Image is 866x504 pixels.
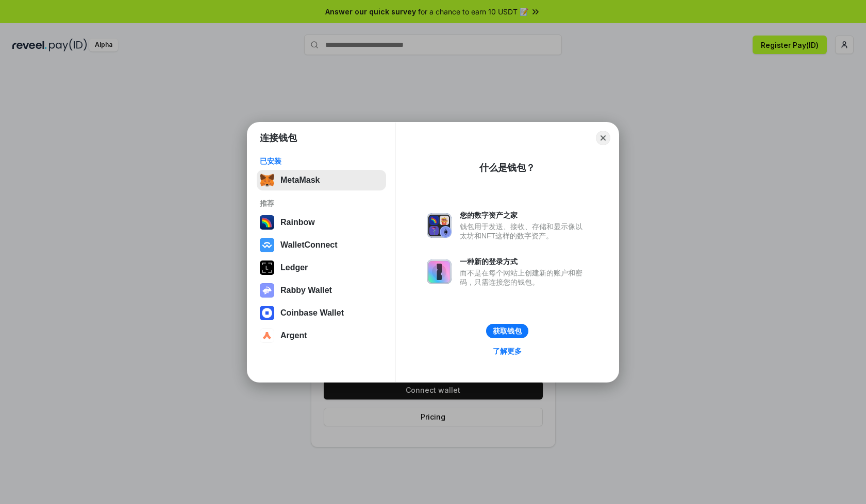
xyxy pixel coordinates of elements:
[260,157,383,166] div: 已安装
[257,303,386,323] button: Coinbase Wallet
[257,170,386,190] button: MetaMask
[479,162,535,174] div: 什么是钱包？
[260,199,383,208] div: 推荐
[493,346,522,356] div: 了解更多
[460,268,588,287] div: 而不是在每个网站上创建新的账户和密码，只需连接您的钱包。
[260,283,274,298] img: svg+xml,%3Csvg%20xmlns%3D%22http%3A%2F%2Fwww.w3.org%2F2000%2Fsvg%22%20fill%3D%22none%22%20viewBox...
[280,218,315,227] div: Rainbow
[260,306,274,320] img: svg+xml,%3Csvg%20width%3D%2228%22%20height%3D%2228%22%20viewBox%3D%220%200%2028%2028%22%20fill%3D...
[596,131,610,145] button: Close
[257,325,386,346] button: Argent
[257,280,386,301] button: Rabby Wallet
[280,176,320,185] div: MetaMask
[260,260,274,275] img: svg+xml,%3Csvg%20xmlns%3D%22http%3A%2F%2Fwww.w3.org%2F2000%2Fsvg%22%20width%3D%2228%22%20height%3...
[280,286,332,295] div: Rabby Wallet
[280,331,307,340] div: Argent
[486,324,528,338] button: 获取钱包
[460,211,588,220] div: 您的数字资产之家
[280,308,344,318] div: Coinbase Wallet
[260,215,274,230] img: svg+xml,%3Csvg%20width%3D%22120%22%20height%3D%22120%22%20viewBox%3D%220%200%20120%20120%22%20fil...
[280,240,338,250] div: WalletConnect
[493,326,522,336] div: 获取钱包
[487,344,528,358] a: 了解更多
[260,173,274,187] img: svg+xml,%3Csvg%20fill%3D%22none%22%20height%3D%2233%22%20viewBox%3D%220%200%2035%2033%22%20width%...
[260,132,297,144] h1: 连接钱包
[427,213,452,238] img: svg+xml,%3Csvg%20xmlns%3D%22http%3A%2F%2Fwww.w3.org%2F2000%2Fsvg%22%20fill%3D%22none%22%20viewBox...
[257,257,386,278] button: Ledger
[260,328,274,343] img: svg+xml,%3Csvg%20width%3D%2228%22%20height%3D%2228%22%20viewBox%3D%220%200%2028%2028%22%20fill%3D...
[260,238,274,252] img: svg+xml,%3Csvg%20width%3D%2228%22%20height%3D%2228%22%20viewBox%3D%220%200%2028%2028%22%20fill%3D...
[427,259,452,284] img: svg+xml,%3Csvg%20xmlns%3D%22http%3A%2F%2Fwww.w3.org%2F2000%2Fsvg%22%20fill%3D%22none%22%20viewBox...
[460,257,588,266] div: 一种新的登录方式
[460,222,588,240] div: 钱包用于发送、接收、存储和显示像以太坊和NFT这样的数字资产。
[280,263,308,272] div: Ledger
[257,212,386,233] button: Rainbow
[257,235,386,255] button: WalletConnect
